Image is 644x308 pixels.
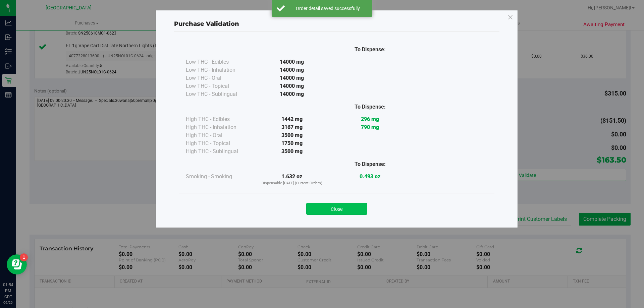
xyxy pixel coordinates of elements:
div: To Dispense: [331,103,409,111]
div: Low THC - Sublingual [186,90,253,98]
div: Low THC - Edibles [186,58,253,66]
div: 1.632 oz [253,173,331,186]
div: High THC - Sublingual [186,147,253,156]
div: High THC - Inhalation [186,123,253,131]
div: High THC - Oral [186,131,253,139]
div: Low THC - Topical [186,82,253,90]
div: 1442 mg [253,115,331,123]
div: Low THC - Oral [186,74,253,82]
div: High THC - Topical [186,139,253,147]
div: 14000 mg [253,58,331,66]
strong: 790 mg [361,124,379,130]
iframe: Resource center [7,254,27,274]
div: Low THC - Inhalation [186,66,253,74]
strong: 0.493 oz [360,173,380,180]
span: Purchase Validation [174,20,239,27]
div: 14000 mg [253,82,331,90]
div: 3500 mg [253,147,331,156]
div: 3500 mg [253,131,331,139]
div: 14000 mg [253,90,331,98]
strong: 296 mg [361,116,379,122]
button: Close [306,203,367,215]
div: 14000 mg [253,74,331,82]
div: 3167 mg [253,123,331,131]
div: 1750 mg [253,139,331,147]
div: Smoking - Smoking [186,173,253,181]
p: Dispensable [DATE] (Current Orders) [253,181,331,186]
div: To Dispense: [331,46,409,54]
div: High THC - Edibles [186,115,253,123]
div: To Dispense: [331,160,409,168]
div: Order detail saved successfully [288,5,367,12]
iframe: Resource center unread badge [20,253,28,261]
div: 14000 mg [253,66,331,74]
